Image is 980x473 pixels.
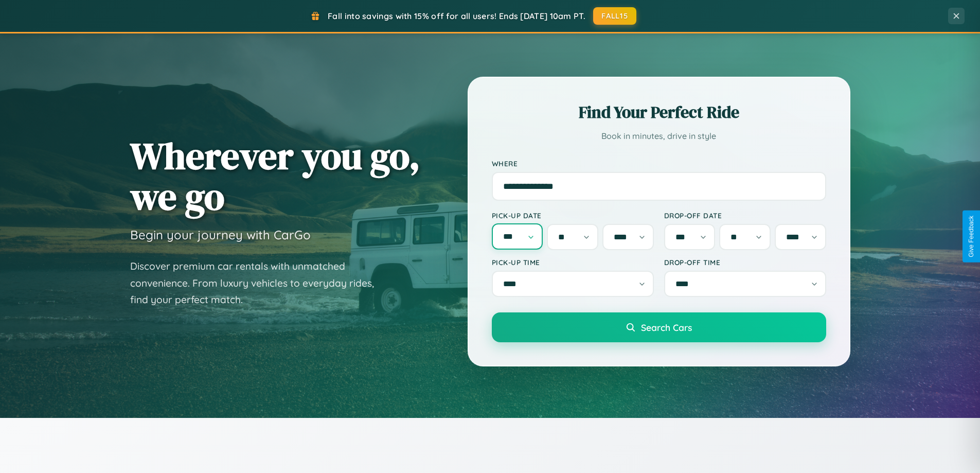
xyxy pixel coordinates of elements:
span: Fall into savings with 15% off for all users! Ends [DATE] 10am PT. [328,11,585,21]
button: Search Cars [492,312,826,342]
button: FALL15 [593,7,636,25]
p: Book in minutes, drive in style [492,129,826,144]
label: Where [492,159,826,168]
div: Give Feedback [968,216,975,257]
h3: Begin your journey with CarGo [130,227,311,242]
p: Discover premium car rentals with unmatched convenience. From luxury vehicles to everyday rides, ... [130,258,387,308]
label: Pick-up Date [492,211,654,220]
h2: Find Your Perfect Ride [492,101,826,124]
label: Pick-up Time [492,258,654,267]
label: Drop-off Date [664,211,826,220]
span: Search Cars [641,322,692,333]
h1: Wherever you go, we go [130,135,420,217]
label: Drop-off Time [664,258,826,267]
